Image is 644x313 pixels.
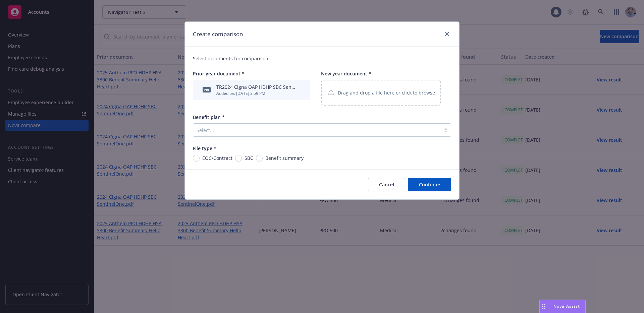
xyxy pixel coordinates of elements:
div: Added on: [DATE] 3:59 PM [216,90,296,96]
input: SBC [235,155,242,162]
span: Benefit plan * [193,114,225,120]
input: EOC/Contract [193,155,200,162]
a: close [443,30,451,38]
span: SBC [245,154,253,162]
input: Benefit summary [256,155,263,162]
div: TR2024 Cigna OAP HDHP SBC SentinelOne.pdf [216,83,296,90]
span: New year document * [321,70,371,77]
button: Cancel [368,178,405,191]
div: Drag and drop a file here or click to browse [321,80,441,106]
span: Nova Assist [553,303,580,309]
p: Select documents for comparison: [193,55,451,62]
button: Nova Assist [539,300,586,313]
span: pdf [203,87,211,92]
div: Drag to move [540,300,548,313]
span: EOC/Contract [202,154,232,162]
button: archive file [298,86,304,93]
p: Drag and drop a file here or click to browse [338,89,435,96]
span: File type * [193,145,216,151]
span: Prior year document * [193,70,245,77]
h1: Create comparison [193,30,243,39]
span: Benefit summary [265,154,304,162]
button: Continue [408,178,451,191]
